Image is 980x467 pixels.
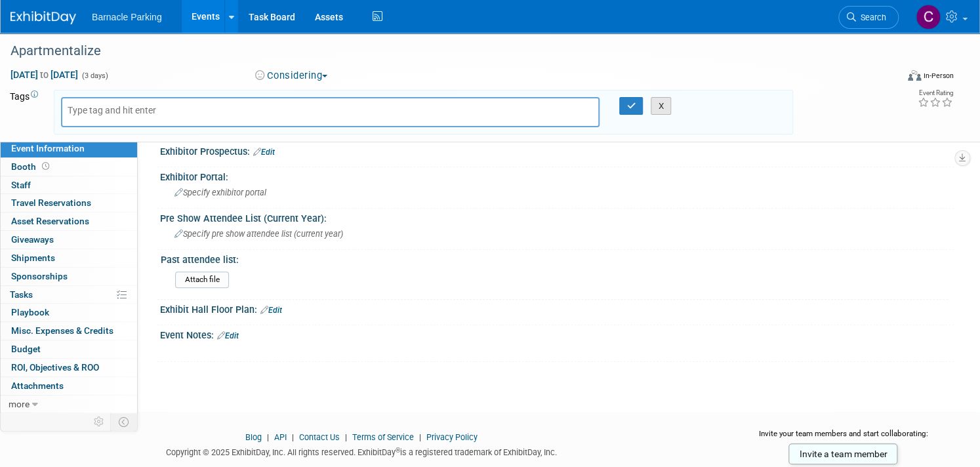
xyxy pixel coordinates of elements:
[1,140,137,157] a: Event Information
[396,447,400,454] sup: ®
[299,432,340,442] a: Contact Us
[160,325,954,342] div: Event Notes:
[11,271,68,281] span: Sponsorships
[6,39,874,63] div: Apartmentalize
[1,396,137,413] a: more
[733,428,954,448] div: Invite your team members and start collaborating:
[1,213,137,230] a: Asset Reservations
[11,234,54,245] span: Giveaways
[10,289,33,300] span: Tasks
[1,286,137,304] a: Tasks
[11,253,55,263] span: Shipments
[1,377,137,395] a: Attachments
[916,5,941,30] img: Cara Murray
[260,306,282,315] a: Edit
[38,70,51,80] span: to
[253,148,275,157] a: Edit
[1,340,137,358] a: Budget
[161,250,948,266] div: Past attendee list:
[11,344,41,354] span: Budget
[342,432,350,442] span: |
[10,69,79,81] span: [DATE] [DATE]
[11,380,64,391] span: Attachments
[908,70,921,81] img: Format-Inperson.png
[11,307,49,317] span: Playbook
[11,143,85,153] span: Event Information
[11,216,89,226] span: Asset Reservations
[1,176,137,194] a: Staff
[838,6,899,29] a: Search
[1,268,137,285] a: Sponsorships
[813,68,954,88] div: Event Format
[923,71,954,81] div: In-Person
[11,180,31,190] span: Staff
[274,432,287,442] a: API
[111,413,138,430] td: Toggle Event Tabs
[92,12,162,22] span: Barnacle Parking
[1,359,137,376] a: ROI, Objectives & ROO
[1,231,137,249] a: Giveaways
[352,432,414,442] a: Terms of Service
[918,90,953,96] div: Event Rating
[160,142,954,159] div: Exhibitor Prospectus:
[1,304,137,321] a: Playbook
[11,197,91,208] span: Travel Reservations
[11,161,52,172] span: Booth
[251,69,333,83] button: Considering
[416,432,424,442] span: |
[1,322,137,340] a: Misc. Expenses & Credits
[10,90,42,134] td: Tags
[426,432,478,442] a: Privacy Policy
[68,104,173,117] input: Type tag and hit enter
[160,300,954,317] div: Exhibit Hall Floor Plan:
[245,432,262,442] a: Blog
[174,229,343,239] span: Specify pre show attendee list (current year)
[217,331,239,340] a: Edit
[1,194,137,212] a: Travel Reservations
[81,71,108,80] span: (3 days)
[651,97,671,115] button: X
[264,432,272,442] span: |
[9,399,30,409] span: more
[856,12,886,22] span: Search
[10,11,76,24] img: ExhibitDay
[289,432,297,442] span: |
[88,413,111,430] td: Personalize Event Tab Strip
[10,443,713,458] div: Copyright © 2025 ExhibitDay, Inc. All rights reserved. ExhibitDay is a registered trademark of Ex...
[174,188,266,197] span: Specify exhibitor portal
[160,209,954,225] div: Pre Show Attendee List (Current Year):
[788,443,897,464] a: Invite a team member
[160,167,954,184] div: Exhibitor Portal:
[11,362,99,373] span: ROI, Objectives & ROO
[11,325,113,336] span: Misc. Expenses & Credits
[1,249,137,267] a: Shipments
[1,158,137,176] a: Booth
[39,161,52,171] span: Booth not reserved yet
